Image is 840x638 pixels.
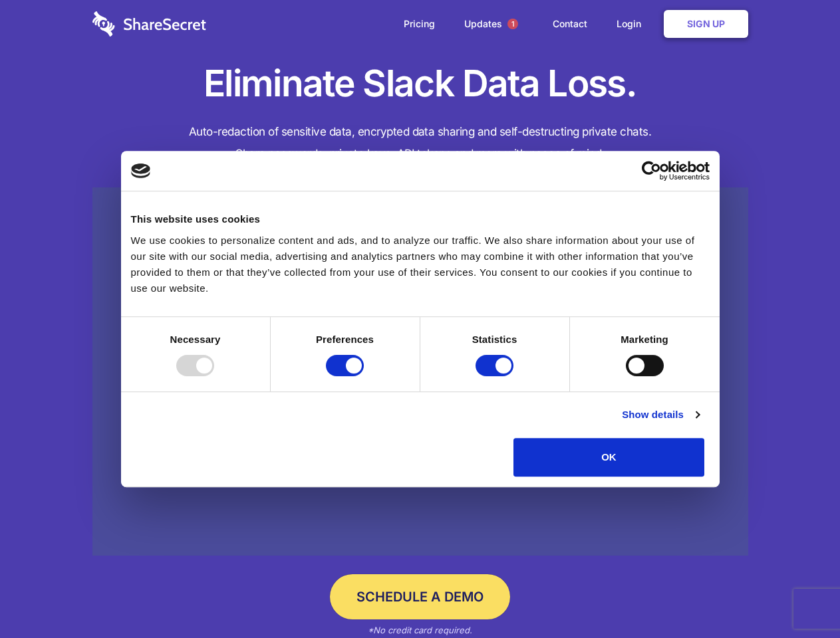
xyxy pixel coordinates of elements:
a: Login [603,3,661,45]
em: *No credit card required. [368,625,472,635]
span: 1 [507,19,518,29]
strong: Marketing [621,334,668,345]
a: Pricing [390,3,448,45]
a: Usercentrics Cookiebot - opens in a new window [593,161,710,181]
a: Sign Up [664,10,748,38]
a: Wistia video thumbnail [92,187,748,556]
a: Schedule a Demo [330,574,510,619]
div: We use cookies to personalize content and ads, and to analyze our traffic. We also share informat... [131,233,710,296]
a: Show details [622,407,699,423]
strong: Statistics [472,334,517,345]
img: logo [131,163,151,178]
a: Contact [539,3,601,45]
h4: Auto-redaction of sensitive data, encrypted data sharing and self-destructing private chats. Shar... [92,121,748,165]
button: OK [513,438,704,477]
div: This website uses cookies [131,211,710,227]
img: logo-wordmark-white-trans-d4663122ce5f474addd5e946df7df03e33cb6a1c49d2221995e7729f52c070b2.svg [92,11,206,37]
strong: Preferences [316,334,374,345]
strong: Necessary [170,334,221,345]
h1: Eliminate Slack Data Loss. [92,60,748,108]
